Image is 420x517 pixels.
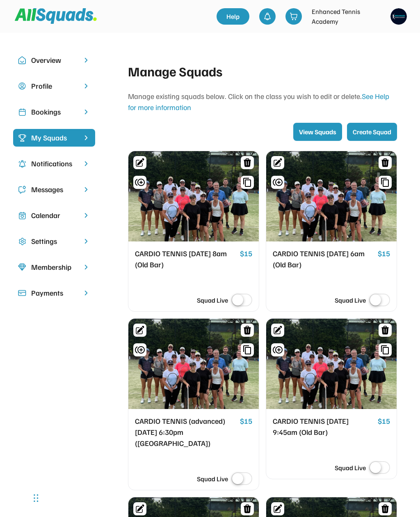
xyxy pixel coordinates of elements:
[31,287,77,299] div: Payments
[312,7,386,26] div: Enhanced Tennis Academy
[240,416,252,427] div: $15
[240,248,252,260] div: $15
[390,8,407,25] img: IMG_0194.png
[273,416,374,438] div: CARDIO TENNIS [DATE] 9:45am (Old Bar)
[378,416,390,427] div: $15
[18,186,26,194] img: Icon%20copy%205.svg
[335,463,366,473] div: Squad Live
[31,184,77,195] div: Messages
[217,8,249,25] a: Help
[18,82,26,90] img: user-circle.svg
[82,82,90,90] img: chevron-right.svg
[82,108,90,116] img: chevron-right.svg
[31,158,77,169] div: Notifications
[82,289,90,297] img: chevron-right.svg
[31,262,77,273] div: Membership
[135,248,237,270] div: CARDIO TENNIS [DATE] 8am (Old Bar)
[273,248,374,270] div: CARDIO TENNIS [DATE] 6am (Old Bar)
[31,210,77,221] div: Calendar
[18,56,26,64] img: Icon%20copy%2010.svg
[15,8,97,24] img: Squad%20Logo.svg
[128,91,397,113] div: Manage existing squads below. Click on the class you wish to edit or delete.
[347,123,397,141] button: Create Squad
[197,474,228,484] div: Squad Live
[82,160,90,168] img: chevron-right.svg
[18,211,26,220] img: Icon%20copy%207.svg
[128,61,397,81] div: Manage Squads
[31,132,77,143] div: My Squads
[82,56,90,64] img: chevron-right.svg
[18,160,26,168] img: Icon%20copy%204.svg
[82,211,90,219] img: chevron-right.svg
[31,55,77,66] div: Overview
[293,123,342,141] button: View Squads
[82,186,90,193] img: chevron-right.svg
[197,295,228,305] div: Squad Live
[82,237,90,245] img: chevron-right.svg
[135,416,237,449] div: CARDIO TENNIS (advanced) [DATE] 6:30pm ([GEOGRAPHIC_DATA])
[290,12,298,21] img: shopping-cart-01%20%281%29.svg
[18,108,26,116] img: Icon%20copy%202.svg
[31,106,77,117] div: Bookings
[18,237,26,246] img: Icon%20copy%2016.svg
[31,236,77,247] div: Settings
[378,248,390,260] div: $15
[82,263,90,271] img: chevron-right.svg
[263,12,272,21] img: bell-03%20%281%29.svg
[18,134,26,142] img: Icon%20%2823%29.svg
[335,295,366,305] div: Squad Live
[18,263,26,271] img: Icon%20copy%208.svg
[31,80,77,92] div: Profile
[18,289,26,297] img: Icon%20%2815%29.svg
[82,134,90,142] img: chevron-right%20copy%203.svg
